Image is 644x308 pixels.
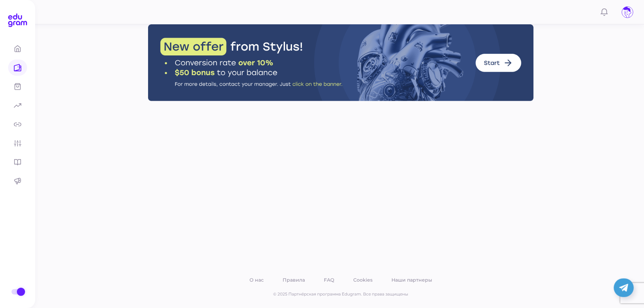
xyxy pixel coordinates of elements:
a: FAQ [323,276,336,284]
a: О нас [248,276,265,284]
p: © 2025 Партнёрская программа Edugram. Все права защищены [148,291,533,297]
a: Наши партнеры [390,276,433,284]
a: Правила [281,276,306,284]
img: Stylus Banner [148,24,533,101]
a: Cookies [352,276,374,284]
